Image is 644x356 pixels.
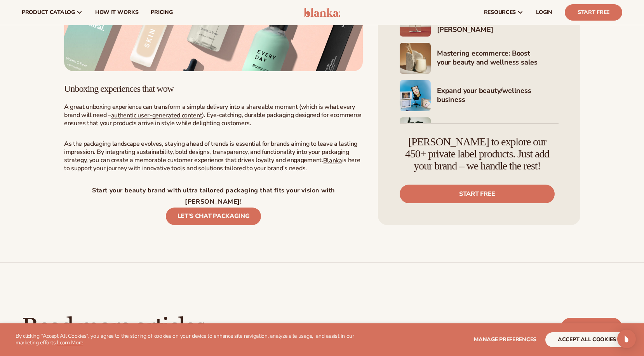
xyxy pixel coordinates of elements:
[64,103,363,127] p: A great unboxing experience can transform a simple delivery into a shareable moment (which is wha...
[151,9,172,16] span: pricing
[57,339,83,346] a: Learn More
[64,140,363,173] p: As the packaging landscape evolves, staying ahead of trends is essential for brands aiming to lea...
[16,333,372,346] p: By clicking "Accept All Cookies", you agree to the storing of cookies on your device to enhance s...
[400,80,559,111] a: Shopify Image 4 Expand your beauty/wellness business
[565,4,622,21] a: Start Free
[437,86,559,105] h4: Expand your beauty/wellness business
[561,318,622,337] a: view all
[400,117,431,148] img: Shopify Image 5
[323,156,342,165] a: Blanka
[92,186,335,206] span: Start your beauty brand with ultra tailored packaging that fits your vision with [PERSON_NAME]!
[111,111,202,120] a: authentic user-generated content
[474,336,536,343] span: Manage preferences
[22,314,204,340] h2: Read more articles
[400,80,431,111] img: Shopify Image 4
[400,136,555,172] h4: [PERSON_NAME] to explore our 450+ private label products. Just add your brand – we handle the rest!
[474,332,536,347] button: Manage preferences
[64,84,363,94] h3: Unboxing experiences that wow
[304,8,341,17] img: logo
[400,43,559,74] a: Shopify Image 3 Mastering ecommerce: Boost your beauty and wellness sales
[400,117,559,148] a: Shopify Image 5 Marketing your beauty and wellness brand 101
[95,9,139,16] span: How It Works
[166,208,261,225] a: Let's chat packaging
[22,9,75,16] span: product catalog
[400,185,555,203] a: Start free
[545,332,628,347] button: accept all cookies
[484,9,516,16] span: resources
[437,49,559,68] h4: Mastering ecommerce: Boost your beauty and wellness sales
[617,330,636,348] div: Open Intercom Messenger
[536,9,552,16] span: LOGIN
[400,43,431,74] img: Shopify Image 3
